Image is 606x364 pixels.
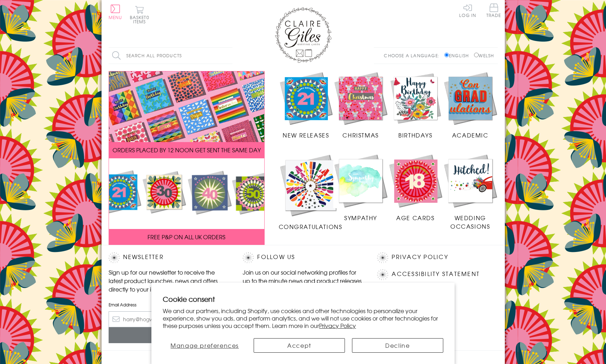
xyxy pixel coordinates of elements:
span: Christmas [342,131,379,139]
span: Sympathy [344,213,377,222]
span: 0 items [133,14,149,25]
button: Basket0 items [130,6,149,24]
p: Sign up for our newsletter to receive the latest product launches, news and offers directly to yo... [109,268,229,293]
input: Welsh [474,53,479,57]
span: ORDERS PLACED BY 12 NOON GET SENT THE SAME DAY [112,146,261,154]
button: Decline [352,338,443,353]
a: Academic [443,71,498,140]
h2: Newsletter [109,252,229,263]
input: Search [225,48,232,64]
a: Sympathy [333,153,388,222]
h2: Follow Us [243,252,363,263]
p: Join us on our social networking profiles for up to the minute news and product releases the mome... [243,268,363,293]
span: Menu [109,14,122,20]
span: Manage preferences [171,341,239,350]
a: Wedding Occasions [443,153,498,230]
label: Welsh [474,52,494,59]
input: English [444,53,449,57]
span: Academic [452,131,489,139]
a: Congratulations [279,153,342,231]
a: Log In [459,4,476,17]
a: Privacy Policy [319,321,356,330]
p: We and our partners, including Shopify, use cookies and other technologies to personalize your ex... [163,307,443,329]
a: Accessibility Statement [392,269,480,279]
span: Age Cards [396,213,434,222]
a: Birthdays [388,71,443,140]
label: Email Address [109,301,229,308]
input: Subscribe [109,327,229,343]
label: English [444,52,472,59]
button: Menu [109,5,122,19]
h2: Cookie consent [163,294,443,304]
a: Privacy Policy [392,252,448,262]
a: Christmas [333,71,388,140]
button: Manage preferences [163,338,247,353]
a: New Releases [279,71,334,140]
a: Age Cards [388,153,443,222]
a: Trade [486,4,501,19]
input: Search all products [109,48,232,64]
button: Accept [254,338,345,353]
span: Wedding Occasions [450,213,490,230]
input: harry@hogwarts.edu [109,311,229,327]
img: Claire Giles Greetings Cards [275,7,331,63]
span: New Releases [283,131,329,139]
p: Choose a language: [384,52,443,59]
span: Trade [486,4,501,17]
span: Birthdays [398,131,432,139]
span: Congratulations [279,222,342,231]
span: FREE P&P ON ALL UK ORDERS [148,233,225,241]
